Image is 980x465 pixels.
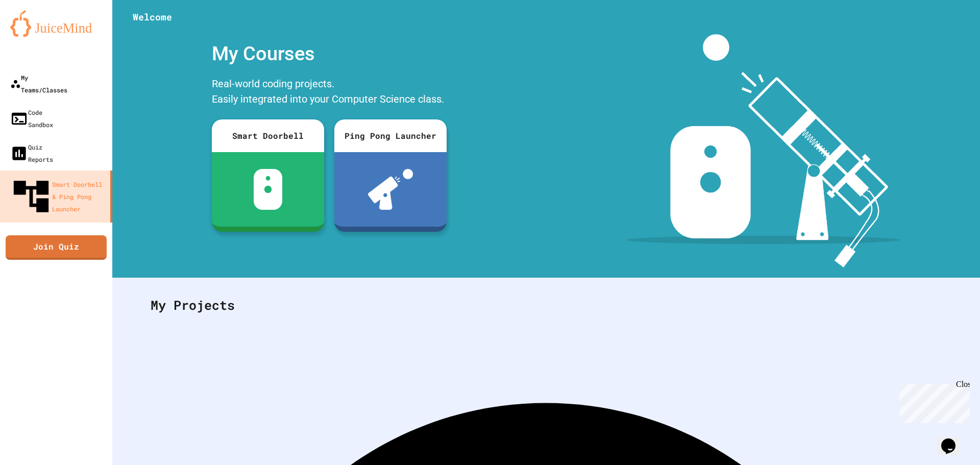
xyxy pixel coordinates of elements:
[212,119,324,152] div: Smart Doorbell
[334,119,447,152] div: Ping Pong Launcher
[140,285,952,325] div: My Projects
[10,141,53,165] div: Quiz Reports
[895,380,970,423] iframe: chat widget
[937,424,970,455] iframe: chat widget
[254,169,283,210] img: sdb-white.svg
[10,106,53,131] div: Code Sandbox
[207,34,452,74] div: My Courses
[10,176,106,217] div: Smart Doorbell & Ping Pong Launcher
[368,169,413,210] img: ppl-with-ball.png
[10,10,102,37] img: logo-orange.svg
[6,235,107,260] a: Join Quiz
[626,34,900,267] img: banner-image-my-projects.png
[4,4,70,65] div: Chat with us now!Close
[10,71,67,96] div: My Teams/Classes
[207,74,452,112] div: Real-world coding projects. Easily integrated into your Computer Science class.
